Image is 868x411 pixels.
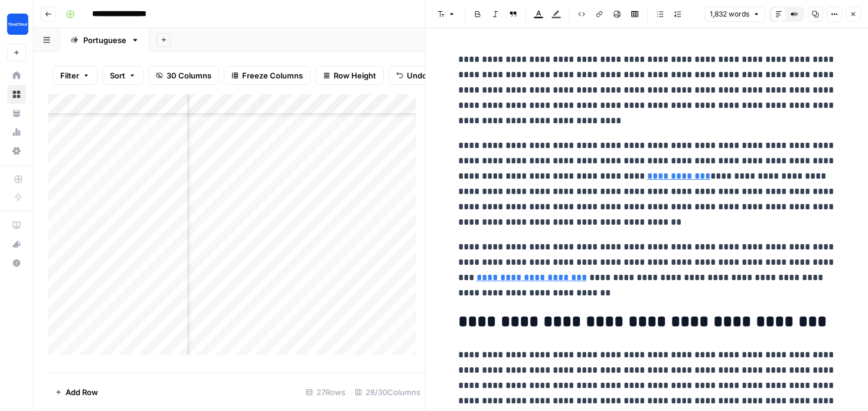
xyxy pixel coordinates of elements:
a: Your Data [7,104,26,123]
a: Browse [7,85,26,104]
span: Row Height [334,70,376,81]
a: Usage [7,123,26,142]
a: AirOps Academy [7,216,26,235]
button: Sort [102,66,143,85]
button: Filter [53,66,97,85]
button: 1,832 words [704,6,765,22]
span: Undo [407,70,427,81]
button: Undo [389,66,435,85]
button: What's new? [7,235,26,254]
span: 30 Columns [167,70,211,81]
span: Add Row [66,386,98,398]
button: Add Row [48,383,105,402]
img: Tractian Logo [7,14,28,35]
button: Freeze Columns [224,66,311,85]
div: 28/30 Columns [350,383,425,402]
span: Freeze Columns [242,70,303,81]
button: 30 Columns [148,66,219,85]
span: Sort [110,70,125,81]
div: Portuguese [83,34,126,46]
span: Filter [60,70,79,81]
a: Settings [7,142,26,160]
button: Row Height [315,66,384,85]
button: Workspace: Tractian [7,9,26,39]
a: Home [7,66,26,85]
button: Help + Support [7,254,26,272]
span: 1,832 words [710,9,749,19]
a: Portuguese [60,28,149,52]
div: 27 Rows [301,383,350,402]
div: What's new? [8,235,25,253]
